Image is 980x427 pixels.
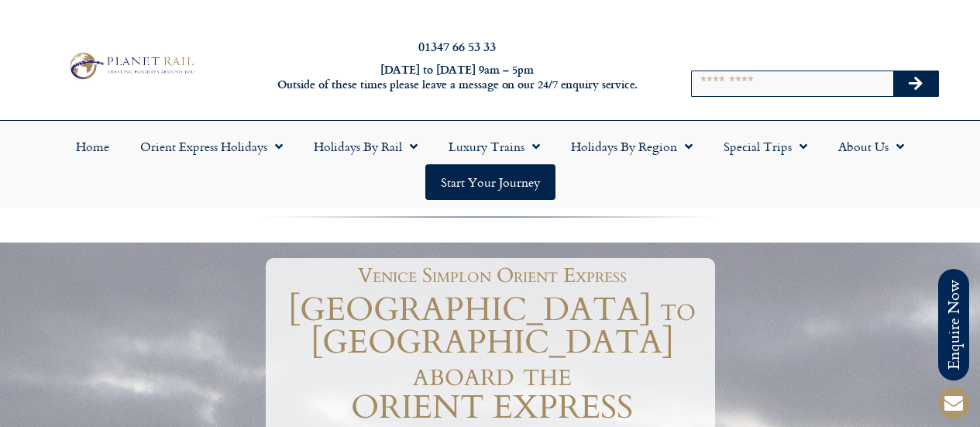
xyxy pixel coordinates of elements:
a: Start your Journey [425,164,555,200]
a: Holidays by Rail [298,129,433,164]
button: Search [893,71,938,96]
nav: Menu [8,129,972,200]
img: Planet Rail Train Holidays Logo [64,50,198,82]
h1: [GEOGRAPHIC_DATA] to [GEOGRAPHIC_DATA] aboard the ORIENT EXPRESS [270,294,715,424]
h6: [DATE] to [DATE] 9am – 5pm Outside of these times please leave a message on our 24/7 enquiry serv... [265,63,649,91]
a: Orient Express Holidays [125,129,298,164]
a: About Us [823,129,920,164]
a: Luxury Trains [433,129,555,164]
a: Holidays by Region [555,129,708,164]
a: Home [60,129,125,164]
a: 01347 66 53 33 [418,37,496,55]
h1: Venice Simplon Orient Express [277,266,707,286]
a: Special Trips [708,129,823,164]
